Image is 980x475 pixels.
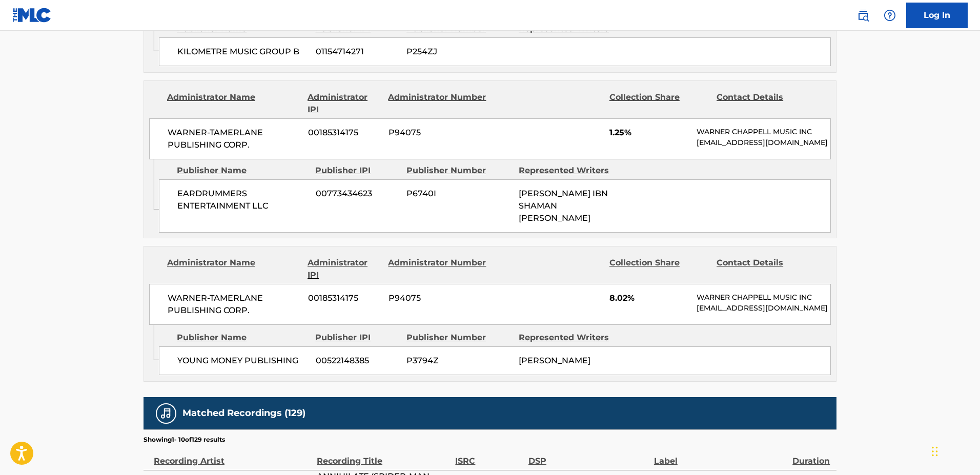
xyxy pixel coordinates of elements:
p: WARNER CHAPPELL MUSIC INC [697,127,830,137]
span: 00522148385 [316,355,399,367]
span: YOUNG MONEY PUBLISHING [177,355,308,367]
img: Matched Recordings [160,407,172,420]
span: 1.25% [609,127,689,139]
img: search [857,9,869,22]
span: WARNER-TAMERLANE PUBLISHING CORP. [168,292,300,317]
div: Collection Share [609,257,709,281]
div: DSP [528,444,649,467]
span: P6740I [406,188,511,200]
div: Publisher Name [177,164,308,177]
div: Administrator Number [388,91,487,116]
div: Administrator IPI [308,91,380,116]
span: 8.02% [609,292,689,304]
div: Label [654,444,787,467]
div: Represented Writers [519,332,623,344]
p: [EMAIL_ADDRESS][DOMAIN_NAME] [697,303,830,314]
div: Duration [792,444,831,467]
div: ISRC [455,444,523,467]
span: WARNER-TAMERLANE PUBLISHING CORP. [168,127,300,151]
iframe: Chat Widget [929,426,980,475]
span: P3794Z [406,355,511,367]
div: Drag [932,436,938,467]
img: help [884,9,896,22]
div: Administrator Name [167,91,300,116]
span: P254ZJ [406,46,511,58]
div: Publisher Number [406,164,511,177]
div: Publisher IPI [315,164,399,177]
div: Publisher Number [406,332,511,344]
span: KILOMETRE MUSIC GROUP B [177,46,308,58]
div: Administrator Number [388,257,487,281]
span: 01154714271 [316,46,399,58]
img: MLC Logo [12,8,52,23]
a: Public Search [853,5,873,26]
span: P94075 [389,127,488,139]
div: Publisher Name [177,332,308,344]
div: Contact Details [717,91,816,116]
div: Administrator IPI [308,257,380,281]
p: WARNER CHAPPELL MUSIC INC [697,292,830,303]
div: Contact Details [717,257,816,281]
div: Publisher IPI [315,332,399,344]
span: [PERSON_NAME] IBN SHAMAN [PERSON_NAME] [519,189,608,223]
span: [PERSON_NAME] [519,356,590,365]
div: Recording Artist [154,444,312,467]
span: 00773434623 [316,188,399,200]
div: Collection Share [609,91,709,116]
div: Represented Writers [519,164,623,177]
div: Help [880,5,900,26]
div: Recording Title [317,444,450,467]
span: EARDRUMMERS ENTERTAINMENT LLC [177,188,308,212]
span: P94075 [389,292,488,304]
span: 00185314175 [308,292,381,304]
span: 00185314175 [308,127,381,139]
a: Log In [906,3,968,28]
p: [EMAIL_ADDRESS][DOMAIN_NAME] [697,137,830,148]
p: Showing 1 - 10 of 129 results [144,435,225,444]
div: Administrator Name [167,257,300,281]
h5: Matched Recordings (129) [182,407,305,419]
